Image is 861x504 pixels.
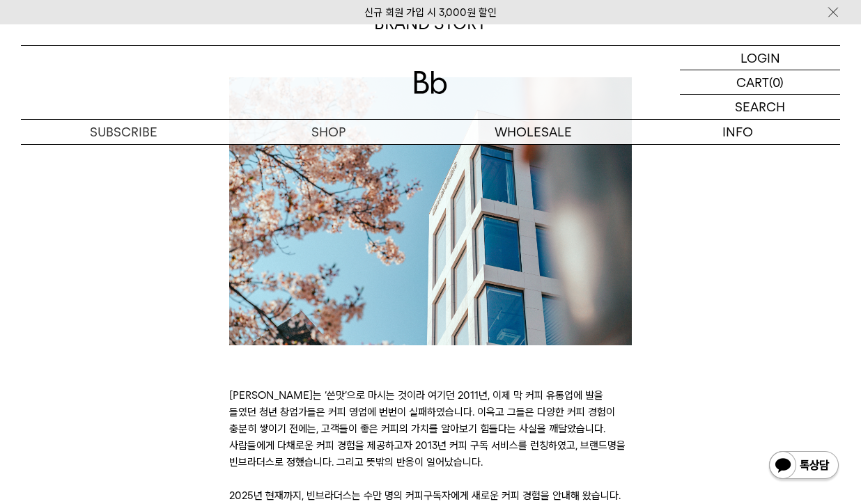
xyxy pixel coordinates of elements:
[414,71,447,94] img: 로고
[430,120,635,144] p: WHOLESALE
[769,70,784,94] p: (0)
[768,450,840,483] img: 카카오톡 채널 1:1 채팅 버튼
[735,95,785,119] p: SEARCH
[680,46,840,70] a: LOGIN
[740,46,780,70] p: LOGIN
[736,70,769,94] p: CART
[364,6,497,19] a: 신규 회원 가입 시 3,000원 할인
[226,120,430,144] a: SHOP
[680,70,840,95] a: CART (0)
[21,120,226,144] a: SUBSCRIBE
[635,120,840,144] p: INFO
